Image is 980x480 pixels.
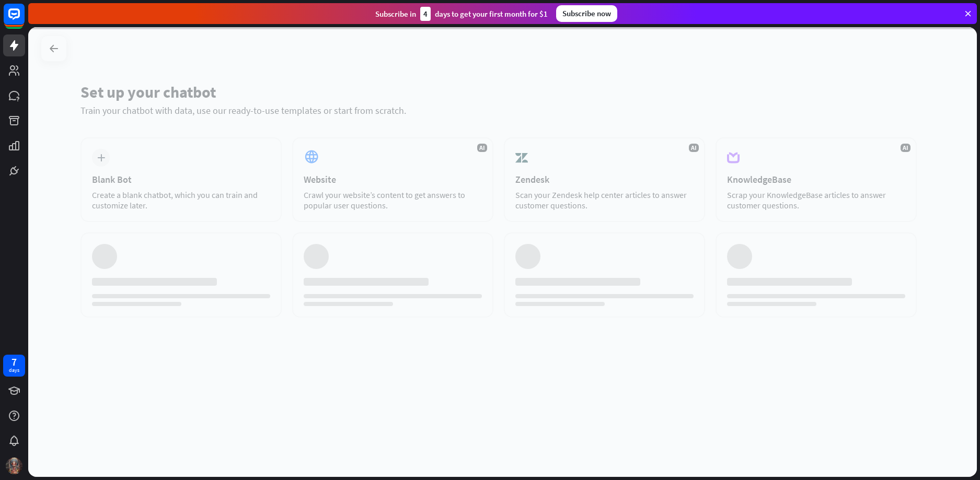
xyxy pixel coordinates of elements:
[9,367,19,374] div: days
[375,7,548,21] div: Subscribe in days to get your first month for $1
[556,5,617,22] div: Subscribe now
[3,355,25,377] a: 7 days
[420,7,431,21] div: 4
[11,357,17,367] div: 7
